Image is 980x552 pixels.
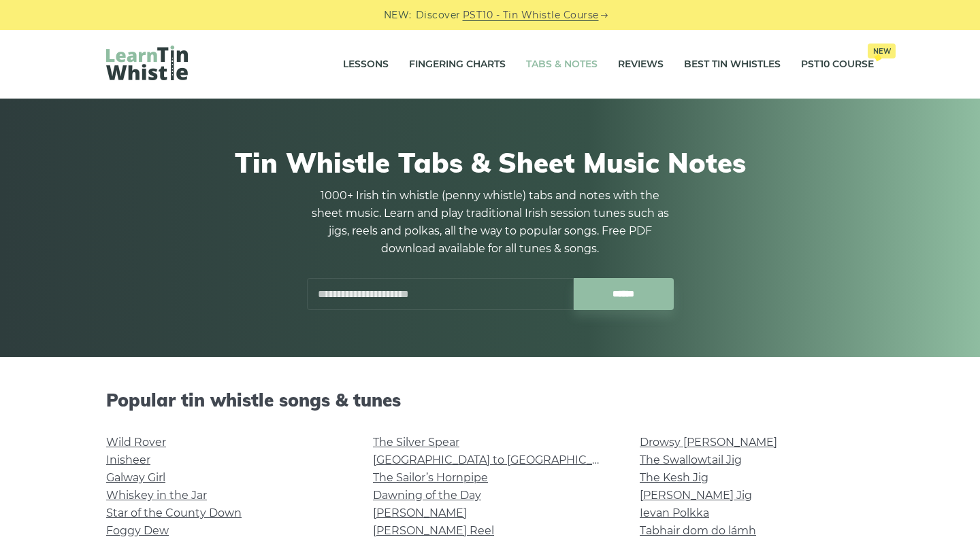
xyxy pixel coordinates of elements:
[106,453,150,466] a: Inisheer
[373,436,459,449] a: The Silver Spear
[868,44,896,58] span: New
[343,48,389,82] a: Lessons
[640,506,709,519] a: Ievan Polkka
[106,436,166,449] a: Wild Rover
[640,471,708,484] a: The Kesh Jig
[373,471,488,484] a: The Sailor’s Hornpipe
[684,48,781,82] a: Best Tin Whistles
[106,506,242,519] a: Star of the County Down
[409,48,506,82] a: Fingering Charts
[373,506,467,519] a: [PERSON_NAME]
[801,48,874,82] a: PST10 CourseNew
[618,48,664,82] a: Reviews
[106,524,169,537] a: Foggy Dew
[306,187,674,258] p: 1000+ Irish tin whistle (penny whistle) tabs and notes with the sheet music. Learn and play tradi...
[640,489,752,502] a: [PERSON_NAME] Jig
[106,46,188,80] img: LearnTinWhistle.com
[373,524,494,537] a: [PERSON_NAME] Reel
[106,390,874,411] h2: Popular tin whistle songs & tunes
[106,489,207,502] a: Whiskey in the Jar
[640,524,756,537] a: Tabhair dom do lámh
[640,436,777,449] a: Drowsy [PERSON_NAME]
[373,453,624,466] a: [GEOGRAPHIC_DATA] to [GEOGRAPHIC_DATA]
[106,146,874,179] h1: Tin Whistle Tabs & Sheet Music Notes
[106,471,165,484] a: Galway Girl
[640,453,742,466] a: The Swallowtail Jig
[526,48,598,82] a: Tabs & Notes
[373,489,481,502] a: Dawning of the Day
